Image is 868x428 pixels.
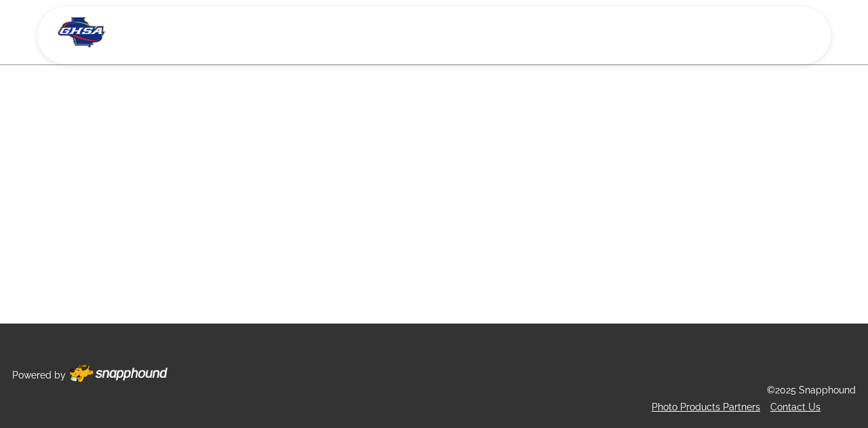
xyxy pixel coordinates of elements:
[652,402,760,412] a: Photo Products Partners
[12,367,66,384] p: Powered by
[770,402,821,412] a: Contact Us
[58,17,106,47] img: Snapphound Logo
[69,365,167,383] img: Footer
[767,382,856,399] p: ©2025 Snapphound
